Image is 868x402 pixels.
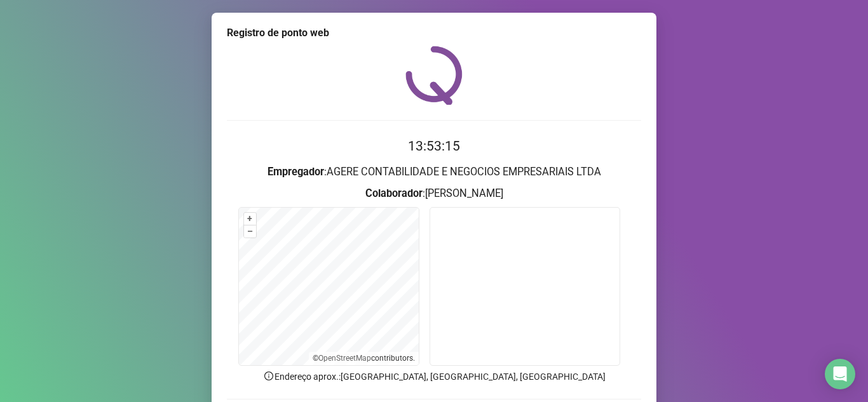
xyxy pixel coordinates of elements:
button: – [244,225,256,238]
time: 13:53:15 [408,138,460,154]
img: QRPoint [405,46,463,105]
div: Open Intercom Messenger [825,359,855,389]
a: OpenStreetMap [318,354,371,363]
li: © contributors. [313,354,415,363]
h3: : [PERSON_NAME] [227,185,641,202]
p: Endereço aprox. : [GEOGRAPHIC_DATA], [GEOGRAPHIC_DATA], [GEOGRAPHIC_DATA] [227,370,641,384]
div: Registro de ponto web [227,25,641,41]
h3: : AGERE CONTABILIDADE E NEGOCIOS EMPRESARIAIS LTDA [227,164,641,180]
button: + [244,213,256,225]
strong: Empregador [268,166,324,178]
span: info-circle [263,370,275,382]
strong: Colaborador [365,187,423,199]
